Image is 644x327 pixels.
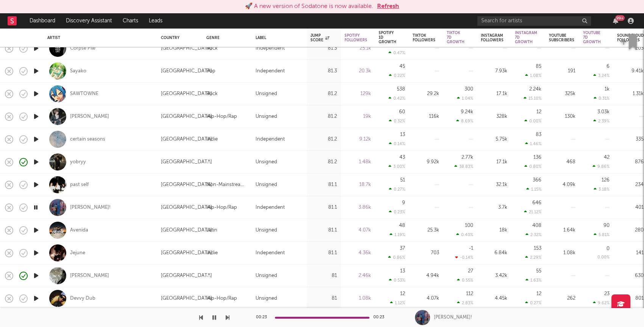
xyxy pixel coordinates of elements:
[597,110,610,114] div: 3.03k
[345,271,371,280] div: 2.46k
[256,36,299,40] div: Label
[602,178,610,183] div: 126
[161,203,212,212] div: [GEOGRAPHIC_DATA]
[161,36,195,40] div: Country
[117,13,143,28] a: Charts
[481,203,507,212] div: 3.7k
[593,300,610,305] div: 9.62 %
[70,113,109,120] a: [PERSON_NAME]
[593,119,610,124] div: 2.39 %
[70,91,98,97] a: SAWTOWNE
[462,155,473,160] div: 2.77k
[525,232,541,237] div: 2.32 %
[345,226,371,235] div: 4.07k
[161,44,212,53] div: [GEOGRAPHIC_DATA]
[532,200,541,205] div: 646
[143,13,168,28] a: Leads
[161,226,212,235] div: [GEOGRAPHIC_DATA]
[454,164,473,169] div: 38.83 %
[617,226,644,235] div: 280
[310,158,337,167] div: 81.2
[61,13,117,28] a: Discovery Assistant
[533,178,541,183] div: 366
[466,291,473,296] div: 112
[533,155,541,160] div: 136
[206,135,218,144] div: Indie
[413,33,435,42] div: Tiktok Followers
[529,87,541,92] div: 2.24k
[161,67,212,76] div: [GEOGRAPHIC_DATA]
[400,178,405,183] div: 51
[536,132,541,137] div: 83
[70,272,109,279] a: [PERSON_NAME]
[390,300,405,305] div: 1.12 %
[481,249,507,258] div: 6.84k
[206,249,218,258] div: Indie
[161,135,212,144] div: [GEOGRAPHIC_DATA]
[70,68,86,75] a: Sayako
[256,135,285,144] div: Independent
[536,64,541,69] div: 85
[206,44,218,53] div: Rock
[524,119,541,124] div: 0.00 %
[310,135,337,144] div: 81.2
[206,294,237,303] div: Hip-Hop/Rap
[70,181,89,188] a: past self
[388,50,405,55] div: 0.47 %
[70,250,85,257] a: Jejune
[70,159,86,166] div: yobryy
[549,294,575,303] div: 262
[70,45,95,52] div: Corpse Pile
[525,278,541,283] div: 1.63 %
[310,294,337,303] div: 81
[481,33,504,42] div: Instagram Followers
[536,269,541,274] div: 55
[455,255,473,260] div: -0.14 %
[206,36,244,40] div: Genre
[345,44,371,53] div: 25.1k
[70,136,105,143] div: certain seasons
[469,246,473,251] div: -1
[377,2,399,11] button: Refresh
[549,249,575,258] div: 1.08k
[388,164,405,169] div: 3.00 %
[70,295,95,302] div: Devvy Dub
[583,31,601,44] div: YouTube 7D Growth
[345,112,371,121] div: 19k
[256,67,285,76] div: Independent
[536,110,541,114] div: 12
[481,135,507,144] div: 5.75k
[310,203,337,212] div: 81.1
[617,203,644,212] div: 401
[245,2,373,11] div: 🚀 A new version of Sodatone is now available.
[206,180,248,189] div: Non-Mainstream Electronic
[373,313,388,322] div: 00:23
[594,187,610,192] div: 3.18 %
[524,96,541,101] div: 15.10 %
[525,141,541,146] div: 1.46 %
[617,294,644,303] div: 801
[549,226,575,235] div: 1.64k
[534,246,541,251] div: 153
[477,16,591,26] input: Search for artists
[549,158,575,167] div: 468
[399,223,405,228] div: 48
[617,271,644,280] div: 630
[549,89,575,99] div: 325k
[515,31,537,44] div: Instagram 7D Growth
[413,226,439,235] div: 25.3k
[399,155,405,160] div: 43
[525,73,541,78] div: 1.08 %
[613,18,618,24] button: 99+
[70,204,111,211] div: [PERSON_NAME]!
[161,89,212,99] div: [GEOGRAPHIC_DATA]
[549,33,574,42] div: YouTube Subscribers
[345,249,371,258] div: 4.36k
[345,203,371,212] div: 3.86k
[379,31,396,44] div: Spotify 1D Growth
[457,96,473,101] div: 1.04 %
[256,180,277,189] div: Unsigned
